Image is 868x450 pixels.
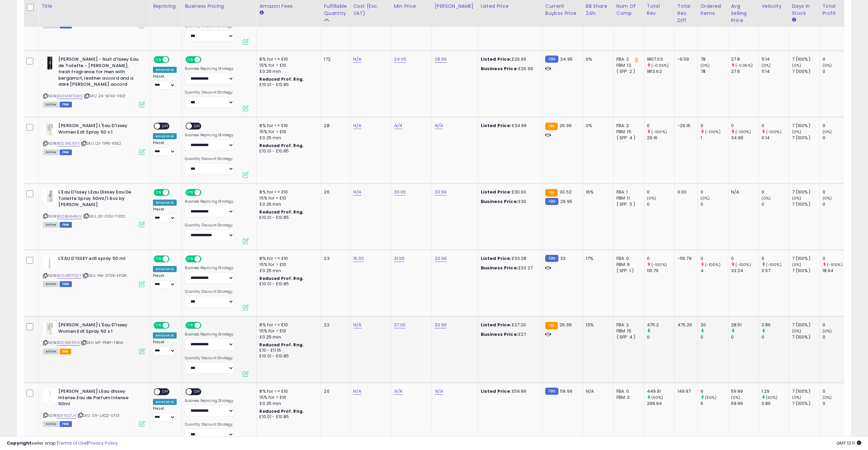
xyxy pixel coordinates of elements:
[762,189,789,195] div: 0
[766,262,782,267] small: (-100%)
[701,135,728,141] div: 1
[353,322,361,328] a: N/A
[58,322,141,336] b: [PERSON_NAME] L'Eau D'Issey Women Edt Spray 50 x 1
[153,74,177,89] div: Preset:
[616,255,639,262] div: FBA: 0
[259,82,316,88] div: £10.01 - £10.85
[57,93,83,99] a: B00M9F1SWS
[186,190,195,196] span: ON
[153,266,177,272] div: Amazon AI
[60,281,72,287] span: FBM
[647,322,674,328] div: 475.2
[701,68,728,75] div: 78
[84,93,125,99] span: | SKU: ZA-6F40-4921
[647,388,674,394] div: 449.91
[651,63,669,68] small: (-0.36%)
[823,268,850,274] div: 18.94
[58,440,87,446] a: Terms of Use
[616,123,639,129] div: FBA: 2
[160,123,171,129] span: OFF
[324,123,345,129] div: 28
[647,255,674,262] div: 0
[259,201,316,207] div: £0.25 min
[481,123,537,129] div: £34.99
[647,189,674,195] div: 0
[701,189,728,195] div: 0
[481,322,537,328] div: £27.20
[41,3,147,10] div: Title
[823,189,850,195] div: 0
[677,189,692,195] div: 0.00
[57,340,80,346] a: B003NLTEFK
[353,255,364,262] a: 15.00
[701,322,728,328] div: 20
[481,66,537,72] div: £26.99
[43,102,59,107] span: All listings currently available for purchase on Amazon
[792,255,820,262] div: 7 (100%)
[766,129,782,135] small: (-100%)
[481,255,512,262] b: Listed Price:
[823,196,832,201] small: (0%)
[259,143,304,148] b: Reduced Prof. Rng.
[60,102,72,107] span: FBM
[153,332,177,339] div: Amazon AI
[823,129,832,135] small: (0%)
[616,328,639,334] div: FBM: 15
[701,196,710,201] small: (0%)
[647,68,674,75] div: 1813.62
[647,56,674,62] div: 1807.03
[43,255,57,269] img: 11jYIlKBHUL._SL40_.jpg
[259,255,316,262] div: 8% for <= £10
[705,262,721,267] small: (-100%)
[616,334,639,340] div: ( SFP: 4 )
[153,3,179,10] div: Repricing
[259,135,316,141] div: £0.25 min
[616,62,639,68] div: FBM: 12
[259,123,316,129] div: 8% for <= £10
[200,190,211,196] span: OFF
[259,215,316,221] div: £10.01 - £10.85
[185,266,234,270] label: Business Repricing Strategy:
[586,3,611,17] div: BB Share 24h.
[731,268,758,274] div: 33.24
[324,322,345,328] div: 22
[731,56,758,62] div: 27.8
[60,222,72,228] span: FBM
[185,133,234,138] label: Business Repricing Strategy:
[185,332,234,337] label: Business Repricing Strategy:
[616,195,639,201] div: FBM: 11
[185,66,234,71] label: Business Repricing Strategy:
[169,323,179,328] span: OFF
[701,268,728,274] div: 4
[792,196,802,201] small: (0%)
[259,348,316,353] div: £10 - £11.15
[43,189,145,227] div: ASIN:
[58,56,141,89] b: [PERSON_NAME] - Nuit d'Issey Eau de Toilette - [PERSON_NAME], fresh fragrance for men with bergam...
[81,141,121,146] span: | SKU: LD-7IP6-X5E2
[43,56,145,106] div: ASIN:
[353,189,361,196] a: N/A
[560,388,572,394] span: 59.99
[735,129,751,135] small: (-100%)
[186,256,195,262] span: ON
[559,322,572,328] span: 26.99
[185,3,254,10] div: Business Pricing
[153,340,177,355] div: Preset:
[481,265,518,271] b: Business Price:
[259,68,316,75] div: £0.25 min
[545,56,558,63] small: FBM
[792,123,820,129] div: 7 (100%)
[481,3,539,10] div: Listed Price
[185,289,234,294] label: Quantity Discount Strategy:
[394,255,405,262] a: 31.00
[200,256,211,262] span: OFF
[200,57,211,63] span: OFF
[259,268,316,274] div: £0.25 min
[88,440,118,446] a: Privacy Policy
[677,123,692,129] div: -29.16
[701,123,728,129] div: 0
[259,129,316,135] div: 15% for > £10
[792,201,820,207] div: 7 (100%)
[677,255,692,262] div: -110.79
[701,255,728,262] div: 0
